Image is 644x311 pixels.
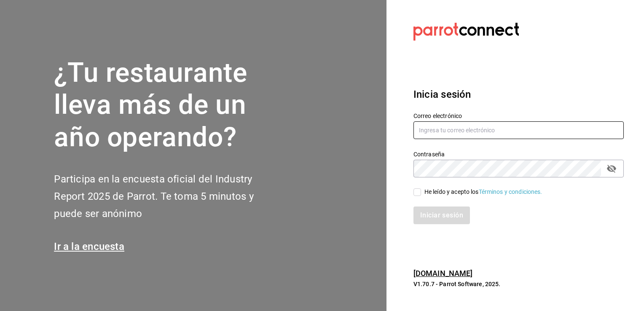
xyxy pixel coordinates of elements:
[604,161,619,176] button: passwordField
[54,57,282,154] h1: ¿Tu restaurante lleva más de un año operando?
[413,113,624,118] label: Correo electrónico
[54,241,124,252] a: Ir a la encuesta
[413,87,624,102] h3: Inicia sesión
[413,280,624,288] p: V1.70.7 - Parrot Software, 2025.
[413,269,473,278] a: [DOMAIN_NAME]
[479,188,542,195] a: Términos y condiciones.
[413,121,624,139] input: Ingresa tu correo electrónico
[54,171,282,222] h2: Participa en la encuesta oficial del Industry Report 2025 de Parrot. Te toma 5 minutos y puede se...
[413,151,624,157] label: Contraseña
[424,188,542,196] div: He leído y acepto los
